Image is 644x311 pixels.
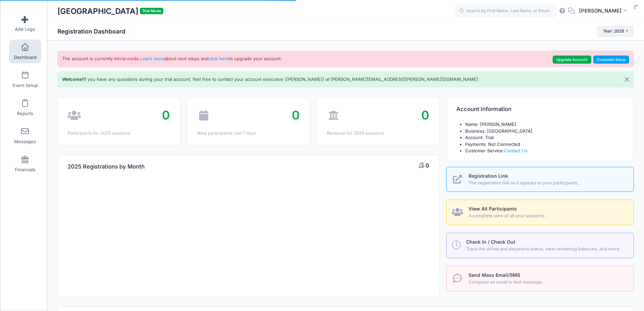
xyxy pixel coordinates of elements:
[57,3,163,19] h1: [GEOGRAPHIC_DATA]
[421,108,429,123] span: 0
[57,51,634,67] div: The account is currently in . about next steps and to upgrade your account.
[9,40,41,63] a: Dashboard
[426,162,429,169] span: 0
[455,4,556,18] input: Search by First Name, Last Name, or Email...
[9,96,41,119] a: Reports
[579,7,622,15] span: [PERSON_NAME]
[446,167,634,192] a: Registration Link The registration link as it appears to your participants.
[9,68,41,91] a: Event Setup
[504,148,527,153] a: Contact Us
[9,12,41,35] a: Add Logo
[140,56,164,61] a: Learn more
[62,76,84,82] b: Welcome!
[162,108,170,123] span: 0
[327,130,429,137] div: Revenue for 2025 sessions
[118,56,139,61] strong: trial mode
[465,141,624,148] li: Payments: Not Connected
[575,3,634,19] button: [PERSON_NAME]
[465,148,624,154] li: Customer Service:
[209,56,229,61] a: click here
[14,139,36,145] span: Messages
[9,124,41,148] a: Messages
[57,28,131,35] h1: Registration Dashboard
[446,200,634,225] a: View All Participants A complete view of all your sessions.
[292,108,300,123] span: 0
[593,55,629,64] a: Complete Setup
[9,152,41,176] a: Financials
[553,55,591,64] a: Upgrade Account
[466,239,515,245] span: Check In / Check Out
[620,72,634,87] button: Close
[446,266,634,291] a: Send Mass Email/SMS Compose an email or text message.
[13,83,38,88] span: Event Setup
[140,8,163,14] span: Trial Mode
[62,76,478,83] p: If you have any questions during your trial account, feel free to contact your account executive ...
[68,157,145,176] h4: 2025 Registrations by Month
[15,26,35,32] span: Add Logo
[465,134,624,141] li: Account: Trial
[469,173,508,179] span: Registration Link
[456,100,511,119] h4: Account Information
[466,246,626,252] span: Track the arrival and departure status, view remaining balances, and more.
[469,279,626,286] span: Compose an email or text message.
[469,213,626,219] span: A complete view of all your sessions.
[465,128,624,135] li: Business: [GEOGRAPHIC_DATA]
[465,121,624,128] li: Name: [PERSON_NAME]
[68,130,170,137] div: Participants for 2025 sessions
[603,28,624,34] span: Year: 2025
[14,54,37,60] span: Dashboard
[17,111,33,116] span: Reports
[15,167,35,173] span: Financials
[469,206,517,212] span: View All Participants
[469,272,520,278] span: Send Mass Email/SMS
[197,130,300,137] div: New participants: last 7 days
[446,233,634,258] a: Check In / Check Out Track the arrival and departure status, view remaining balances, and more.
[597,25,634,37] button: Year: 2025
[469,180,626,186] span: The registration link as it appears to your participants.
